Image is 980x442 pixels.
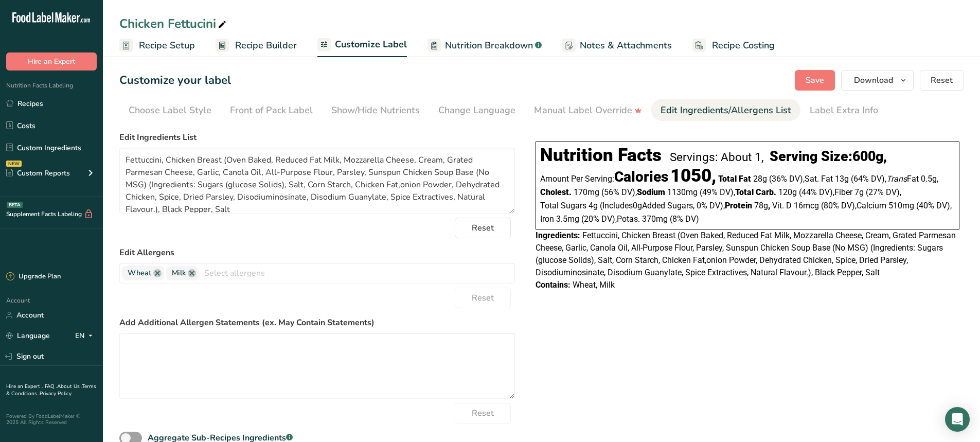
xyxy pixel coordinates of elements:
[119,246,515,259] label: Edit Allergens
[670,150,763,164] div: Servings: About 1,
[866,187,901,197] span: ‏(27% DV)
[768,201,770,210] span: ,
[580,39,672,52] span: Notes & Attachments
[725,201,752,210] span: Protein
[670,214,699,224] span: ‏(8% DV)
[937,174,938,184] span: ,
[139,39,195,52] span: Recipe Setup
[700,187,735,197] span: ‏(49% DV)
[6,52,97,70] button: Hire an Expert
[600,201,602,210] span: (
[600,201,694,210] span: Includes Added Sugars
[128,268,151,279] span: Wheat
[718,174,751,184] span: Total Fat
[472,407,494,419] span: Reset
[6,413,97,426] div: Powered By FoodLabelMaker © 2025 All Rights Reserved
[885,174,886,184] span: ,
[427,34,542,57] a: Nutrition Breakdown
[635,187,637,197] span: ,
[455,218,511,238] button: Reset
[735,187,776,197] span: Total Carb.
[697,201,725,210] span: ‏0% DV)
[769,174,805,184] span: ‏(36% DV)
[921,174,937,184] span: 0.5g
[540,201,586,210] span: Total Sugars
[6,161,22,167] div: NEW
[886,174,919,184] span: Fat
[6,272,61,282] div: Upgrade Plan
[841,70,914,91] button: Download
[692,34,775,57] a: Recipe Costing
[445,39,533,52] span: Nutrition Breakdown
[455,403,511,423] button: Reset
[854,74,893,86] span: Download
[851,174,886,184] span: ‏(64% DV)
[573,280,615,290] span: Wheat, Milk
[317,33,407,58] a: Customize Label
[57,383,82,390] a: About Us .
[119,34,195,57] a: Recipe Setup
[821,201,857,210] span: ‏(80% DV)
[712,39,775,52] span: Recipe Costing
[119,131,515,144] label: Edit Ingredients List
[119,72,231,89] h1: Customize your label
[455,288,511,308] button: Reset
[540,214,554,224] span: Iron
[855,201,857,210] span: ,
[536,231,956,277] span: Fettuccini, Chicken Breast (Oven Baked, Reduced Fat Milk, Mozzarella Cheese, Cream, Grated Parmes...
[772,201,792,210] span: Vit. D
[945,407,970,432] div: Open Intercom Messenger
[75,330,97,342] div: EN
[129,103,211,117] div: Choose Label Style
[900,187,901,197] span: ,
[723,201,725,210] span: ,
[581,214,617,224] span: ‏(20% DV)
[6,168,70,179] div: Custom Reports
[753,174,767,184] span: 28g
[615,214,617,224] span: ,
[854,187,864,197] span: 7g
[734,187,735,197] span: ,
[693,201,694,210] span: ,
[574,187,599,197] span: 170mg
[172,268,186,279] span: Milk
[6,327,50,345] a: Language
[6,383,96,397] a: Terms & Conditions .
[633,201,642,210] span: 0g
[642,214,668,224] span: 370mg
[472,222,494,234] span: Reset
[667,187,698,197] span: 1130mg
[810,103,878,117] div: Label Extra Info
[852,148,883,165] span: 600g
[199,265,514,281] input: Select allergens
[794,201,819,210] span: 16mcg
[6,383,43,390] a: Hire an Expert .
[806,74,824,86] span: Save
[637,187,665,197] span: Sodium
[614,168,668,185] span: Calories
[950,201,952,210] span: ,
[770,148,887,165] div: Serving Size: ,
[438,103,515,117] div: Change Language
[931,74,953,86] span: Reset
[45,383,57,390] a: FAQ .
[540,187,572,197] span: Cholest.
[670,165,716,186] span: 1050,
[916,201,952,210] span: ‏(40% DV)
[886,174,907,184] i: Trans
[805,174,833,184] span: Sat. Fat
[119,316,515,329] label: Add Additional Allergen Statements (ex. May Contain Statements)
[536,280,571,290] span: Contains:
[778,187,797,197] span: 120g
[536,231,580,240] span: Ingredients:
[556,214,579,224] span: 3.5mg
[534,103,642,117] div: Manual Label Override
[230,103,313,117] div: Front of Pack Label
[216,34,297,57] a: Recipe Builder
[472,292,494,304] span: Reset
[331,103,420,117] div: Show/Hide Nutrients
[857,201,886,210] span: Calcium
[235,39,297,52] span: Recipe Builder
[888,201,914,210] span: 510mg
[803,174,805,184] span: ,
